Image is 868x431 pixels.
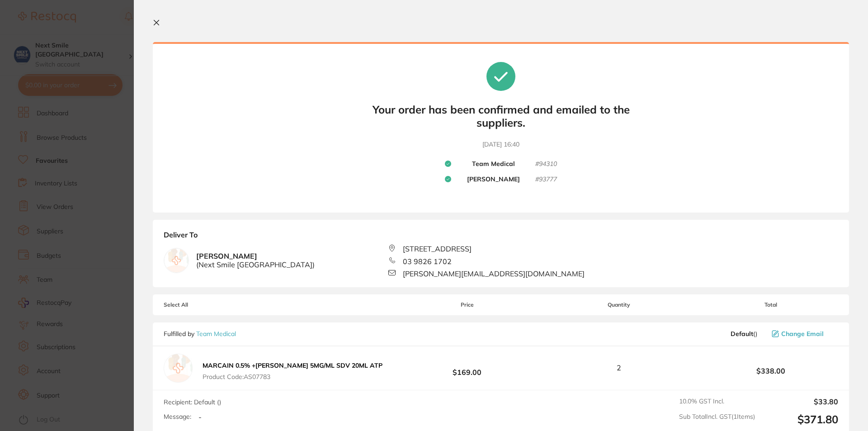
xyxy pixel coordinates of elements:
span: Price [400,302,534,308]
span: Product Code: AS07783 [203,373,382,380]
output: $33.80 [762,398,838,406]
p: Fulfilled by [164,330,236,337]
b: Default [731,330,753,338]
span: 10.0 % GST Incl. [679,398,755,406]
span: [STREET_ADDRESS] [403,245,472,253]
span: 2 [617,364,621,372]
p: - [198,413,202,421]
small: # 93777 [535,175,557,184]
b: Your order has been confirmed and emailed to the suppliers. [365,103,637,129]
small: # 94310 [535,160,557,168]
span: Change Email [781,330,824,337]
button: MARCAIN 0.5% +[PERSON_NAME] 5MG/ML SDV 20ML ATP Product Code:AS07783 [200,361,385,380]
span: Quantity [535,302,703,308]
b: $169.00 [400,360,534,376]
span: [PERSON_NAME][EMAIL_ADDRESS][DOMAIN_NAME] [403,270,585,278]
img: empty.jpg [164,354,193,383]
span: ( ) [731,330,757,337]
b: MARCAIN 0.5% +[PERSON_NAME] 5MG/ML SDV 20ML ATP [203,361,382,369]
b: [PERSON_NAME] [196,252,315,269]
button: Change Email [769,330,838,338]
output: $371.80 [762,413,838,426]
img: empty.jpg [164,248,189,273]
span: Recipient: Default ( ) [164,398,221,406]
span: Sub Total Incl. GST ( 1 Items) [679,413,755,426]
span: ( Next Smile [GEOGRAPHIC_DATA] ) [196,260,315,269]
span: Select All [164,302,254,308]
b: Deliver To [164,231,838,244]
span: Total [703,302,838,308]
a: Team Medical [196,330,236,338]
label: Message: [164,413,191,421]
b: $338.00 [703,367,838,375]
b: [PERSON_NAME] [467,175,520,184]
span: 03 9826 1702 [403,257,452,265]
b: Team Medical [472,160,515,168]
